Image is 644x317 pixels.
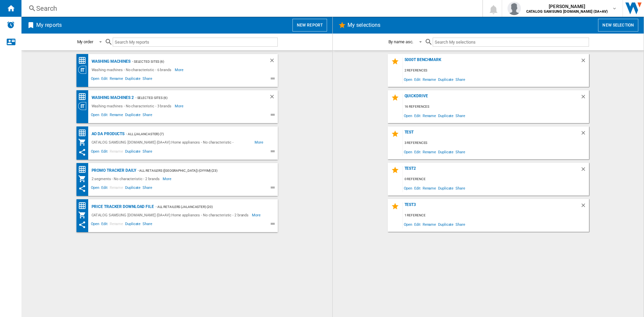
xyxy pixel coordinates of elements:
[124,184,142,193] span: Duplicate
[78,66,90,74] div: Category View
[403,211,589,220] div: 1 reference
[403,94,580,103] div: QuickDrive
[403,202,580,211] div: Test3
[142,221,153,229] span: Share
[124,148,142,156] span: Duplicate
[403,130,580,139] div: Test
[100,221,109,229] span: Edit
[403,66,589,75] div: 2 references
[90,102,175,110] div: Washing machines - No characteristic - 3 brands
[90,211,252,219] div: CATALOG SAMSUNG [DOMAIN_NAME] (DA+AV):Home appliances - No characteristic - 2 brands
[454,111,466,120] span: Share
[90,175,163,183] div: 2 segments - No characteristic - 2 brands
[403,147,414,156] span: Open
[124,221,142,229] span: Duplicate
[90,130,125,138] div: AO DA Products
[403,57,580,66] div: 5000T Benchmark
[163,175,172,183] span: More
[109,184,124,193] span: Rename
[78,202,90,210] div: Price Matrix
[90,75,101,84] span: Open
[437,183,454,193] span: Duplicate
[422,220,437,229] span: Rename
[78,56,90,65] div: Price Matrix
[78,165,90,174] div: Price Matrix
[403,175,589,183] div: 0 reference
[403,220,414,229] span: Open
[580,57,589,66] div: Delete
[142,112,153,120] span: Share
[413,220,422,229] span: Edit
[90,221,101,229] span: Open
[78,102,90,110] div: Category View
[142,148,153,156] span: Share
[526,9,608,14] b: CATALOG SAMSUNG [DOMAIN_NAME] (DA+AV)
[78,93,90,101] div: Price Ranking
[403,103,589,111] div: 16 references
[422,147,437,156] span: Rename
[78,221,86,229] ng-md-icon: This report has been shared with you
[78,138,90,147] div: My Assortment
[136,166,264,175] div: - All Retailers ([GEOGRAPHIC_DATA]) (oyyim) (23)
[437,220,454,229] span: Duplicate
[124,112,142,120] span: Duplicate
[388,39,414,44] div: By name asc.
[100,75,109,84] span: Edit
[437,111,454,120] span: Duplicate
[90,112,101,120] span: Open
[109,148,124,156] span: Rename
[109,221,124,229] span: Rename
[130,57,256,66] div: - Selected Sites (6)
[292,19,327,32] button: New report
[175,66,184,74] span: More
[78,211,90,219] div: My Assortment
[580,202,589,211] div: Delete
[269,94,278,102] div: Delete
[255,138,264,147] span: More
[422,183,437,193] span: Rename
[90,66,175,74] div: Washing machines - No characteristic - 6 brands
[124,75,142,84] span: Duplicate
[100,112,109,120] span: Edit
[90,166,136,175] div: Promo Tracker Daily
[142,184,153,193] span: Share
[454,147,466,156] span: Share
[90,94,134,102] div: Washing machines 2
[175,102,184,110] span: More
[78,184,86,193] ng-md-icon: This report has been shared with you
[403,75,414,84] span: Open
[346,19,382,32] h2: My selections
[580,94,589,103] div: Delete
[507,2,521,15] img: profile.jpg
[403,166,580,175] div: test2
[413,75,422,84] span: Edit
[269,57,278,66] div: Delete
[252,211,262,219] span: More
[403,139,589,147] div: 3 references
[36,4,465,13] div: Search
[598,19,638,32] button: New selection
[437,147,454,156] span: Duplicate
[526,3,608,10] span: [PERSON_NAME]
[134,94,256,102] div: - Selected Sites (6)
[78,148,86,156] ng-md-icon: This report has been shared with you
[90,57,130,66] div: Washing machines
[113,38,278,47] input: Search My reports
[78,175,90,183] div: My Assortment
[109,112,124,120] span: Rename
[109,75,124,84] span: Rename
[100,148,109,156] span: Edit
[77,39,93,44] div: My order
[454,75,466,84] span: Share
[403,183,414,193] span: Open
[413,183,422,193] span: Edit
[154,203,264,211] div: - All Retailers (jalancaster) (20)
[580,166,589,175] div: Delete
[142,75,153,84] span: Share
[35,19,63,32] h2: My reports
[433,38,589,47] input: Search My selections
[422,111,437,120] span: Rename
[78,129,90,137] div: Price Matrix
[90,184,101,193] span: Open
[413,147,422,156] span: Edit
